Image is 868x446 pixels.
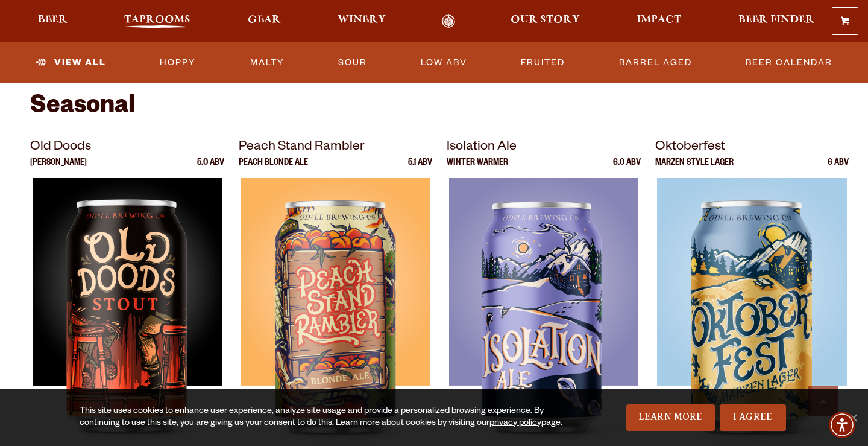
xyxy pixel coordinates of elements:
div: Accessibility Menu [829,412,855,438]
a: Winery [330,14,394,28]
a: Gear [240,14,289,28]
a: Beer [30,14,75,28]
span: Winery [338,15,386,25]
p: Peach Stand Rambler [239,137,433,159]
span: Gear [248,15,281,25]
p: Marzen Style Lager [655,159,734,178]
a: Beer Finder [731,14,822,28]
p: Peach Blonde Ale [239,159,308,178]
h2: Seasonal [30,94,838,123]
span: Our Story [511,15,580,25]
a: Odell Home [426,14,471,28]
p: Old Doods [30,137,224,159]
a: Low ABV [416,49,472,77]
span: Beer Finder [738,15,814,25]
div: This site uses cookies to enhance user experience, analyze site usage and provide a personalized ... [80,406,564,430]
span: Beer [38,15,68,25]
p: [PERSON_NAME] [30,159,87,178]
a: Barrel Aged [614,49,697,77]
p: Isolation Ale [447,137,641,159]
a: Fruited [516,49,570,77]
a: Malty [245,49,289,77]
a: Learn More [626,404,715,431]
p: 5.0 ABV [197,159,224,178]
a: Hoppy [155,49,201,77]
p: Winter Warmer [447,159,508,178]
p: 5.1 ABV [408,159,432,178]
a: View All [31,49,111,77]
a: Taprooms [116,14,198,28]
a: privacy policy [489,419,541,428]
span: Taprooms [124,15,190,25]
p: 6 ABV [828,159,849,178]
p: Oktoberfest [655,137,849,159]
span: Impact [637,15,681,25]
a: Beer Calendar [741,49,837,77]
a: Sour [333,49,372,77]
a: I Agree [720,404,786,431]
a: Our Story [503,14,588,28]
a: Scroll to top [808,386,838,416]
p: 6.0 ABV [613,159,641,178]
a: Impact [629,14,689,28]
